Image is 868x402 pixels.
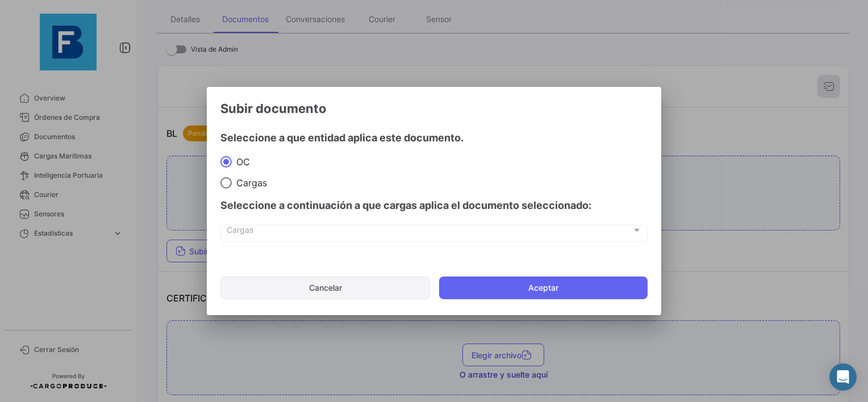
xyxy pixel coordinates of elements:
h4: Seleccione a que entidad aplica este documento. [220,130,648,146]
button: Cancelar [220,277,430,299]
span: OC [232,156,250,167]
h4: Seleccione a continuación a que cargas aplica el documento seleccionado: [220,198,648,213]
span: Cargas [232,177,267,189]
button: Aceptar [439,277,648,299]
h3: Subir documento [220,101,648,116]
div: Abrir Intercom Messenger [829,363,857,391]
span: Cargas [227,228,632,237]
